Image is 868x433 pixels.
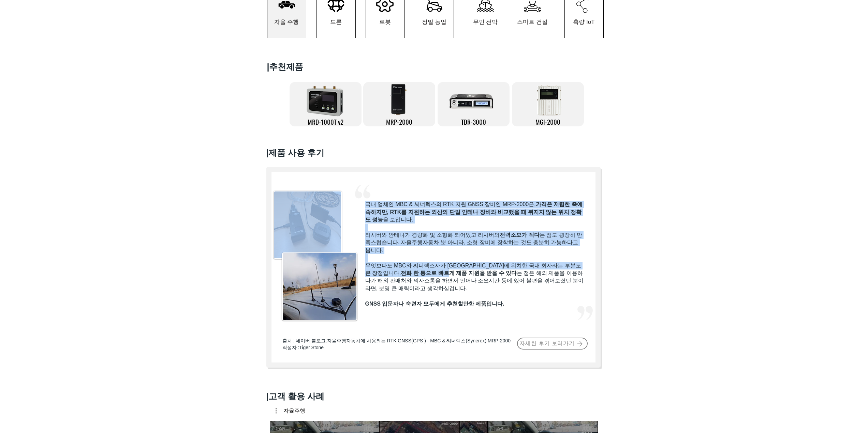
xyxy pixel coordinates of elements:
img: MGI2000_front-removebg-preview.png [533,84,564,118]
span: ​|제품 사용 후기 [266,148,325,157]
span: 로봇 [379,18,391,26]
img: TDR-3000-removebg-preview.png [448,82,499,116]
img: 자율 주행 자동차_MRP-2000.jfif [283,253,356,320]
a: TDR-3000 [438,82,510,126]
a: MRD-1000T v2 [290,82,362,126]
span: 자율 주행 [274,18,299,26]
p: 출처 : 네이버 블로그. [282,338,517,344]
span: 자세한 후기 보러가기 [519,340,575,347]
span: 가격은 저렴한 축에 속하지만, RTK를 지원하는 외산의 단일 안테나 장비와 비교했을 때 뒤지지 않는 위치 정확도 성능 [365,201,583,222]
a: MGI-2000 [512,82,584,126]
span: ​|추천제품 [267,62,304,72]
span: 무엇보다도 MBC와 씨너렉스사가 [GEOGRAPHIC_DATA]에 위치한 국내 회사라는 부분도 큰 장점입니다. 는 점은 해외 제품을 이용하다가 해외 판매처와 의사소통을 하면서... [365,263,584,291]
span: 국내 업체인 MBC & 씨너렉스의 RTK 지원 GNSS 장비인 MRP-2000은, 을 보입니다. [365,201,583,222]
img: MRP-2000-removebg-preview.png [389,82,410,116]
span: 스마트 건설 [517,18,548,26]
div: 자율주행 [283,408,305,414]
span: 전화 한 통으로 빠르게 제품 지원을 받을 수 있다 [401,270,517,276]
span: ​|고객 활용 사례 [266,391,325,401]
span: 리시버와 안테나가 경량화 및 소형화 되어있고 리시버의 는 점도 굉장히 만족스럽습니다. 자율주행자동차 뿐 아니라, 소형 장비에 장착하는 것도 충분히 가능하다고 봅니다. [365,232,582,253]
span: 측량 IoT [573,18,594,26]
img: MRP 2000.jfif [274,191,341,258]
span: TDR-3000 [461,117,486,126]
span: MGI-2000 [535,117,560,126]
span: GNSS 입문자나 숙련자 모두에게 추천할만한 제품입니다. [365,301,504,307]
a: 자율주행자동차에 사용되는 RTK GNSS(GPS ) - MBC & 씨너렉스(Synerex) MRP-2000 [327,338,511,343]
span: 정밀 농업 [422,18,447,26]
span: MRD-1000T v2 [308,117,343,126]
a: 자세한 후기 보러가기 [517,338,588,350]
span: 전력소모가 적다 [500,232,539,238]
a: MRP-2000 [363,82,435,126]
span: 무인 선박 [473,18,498,26]
button: More actions for 자율주행 [276,408,305,414]
iframe: Wix Chat [790,404,868,433]
img: 제목 없음-3.png [302,82,348,119]
p: 작성자 : [282,344,517,351]
a: Tiger Stone [299,345,324,350]
span: 드론 [330,18,342,26]
span: MRP-2000 [386,117,412,126]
